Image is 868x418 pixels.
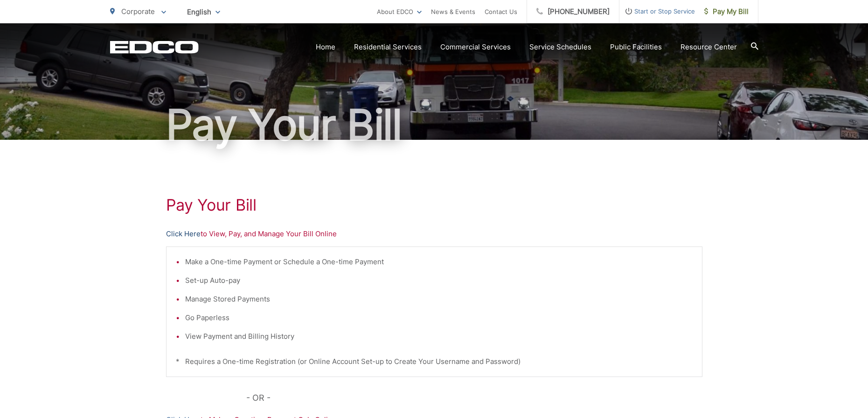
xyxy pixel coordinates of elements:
[166,228,702,240] p: to View, Pay, and Manage Your Bill Online
[185,312,693,323] li: Go Paperless
[354,41,422,53] a: Residential Services
[185,275,693,286] li: Set-up Auto-pay
[440,41,511,53] a: Commercial Services
[180,4,227,20] span: English
[166,196,702,214] h1: Pay Your Bill
[121,7,155,16] span: Corporate
[185,294,693,305] li: Manage Stored Payments
[485,6,517,17] a: Contact Us
[377,6,422,17] a: About EDCO
[704,6,749,17] span: Pay My Bill
[110,102,758,148] h1: Pay Your Bill
[431,6,475,17] a: News & Events
[110,41,199,54] a: EDCD logo. Return to the homepage.
[316,41,335,53] a: Home
[610,41,662,53] a: Public Facilities
[166,228,201,240] a: Click Here
[185,256,693,267] li: Make a One-time Payment or Schedule a One-time Payment
[246,391,702,405] p: - OR -
[185,331,693,342] li: View Payment and Billing History
[529,41,591,53] a: Service Schedules
[681,41,737,53] a: Resource Center
[176,356,693,367] p: * Requires a One-time Registration (or Online Account Set-up to Create Your Username and Password)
